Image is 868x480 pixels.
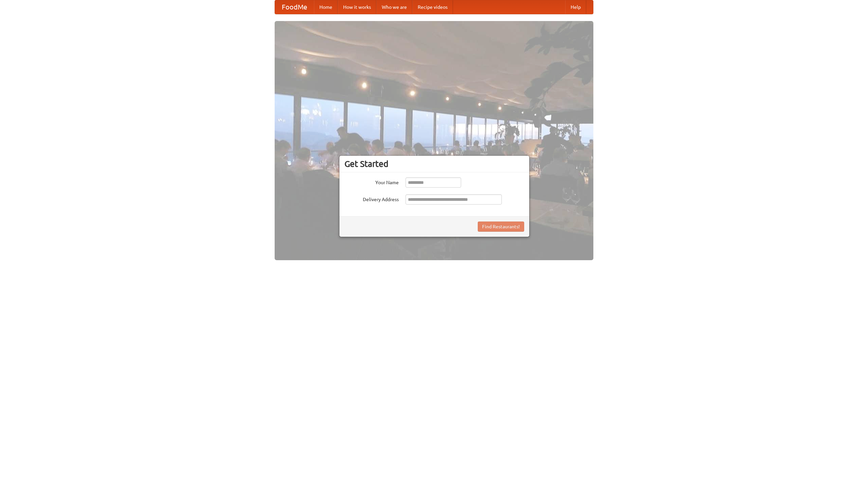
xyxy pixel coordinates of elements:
a: Who we are [376,0,412,14]
label: Your Name [344,177,399,186]
button: Find Restaurants! [478,222,524,232]
h3: Get Started [344,159,524,169]
a: Recipe videos [412,0,453,14]
a: Home [314,0,338,14]
a: How it works [338,0,376,14]
a: Help [565,0,586,14]
label: Delivery Address [344,194,399,203]
a: FoodMe [275,0,314,14]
